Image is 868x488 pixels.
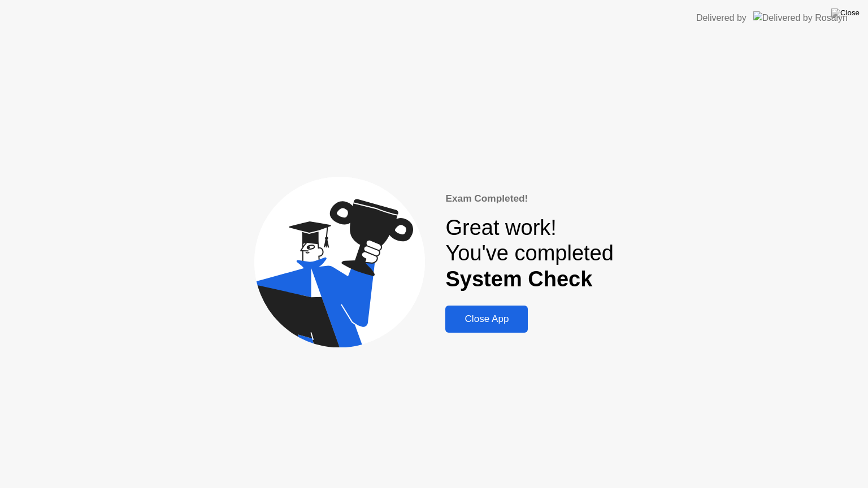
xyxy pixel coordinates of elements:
[445,215,613,293] div: Great work! You've completed
[445,267,592,291] b: System Check
[753,11,848,24] img: Delivered by Rosalyn
[831,8,860,18] img: Close
[445,191,613,206] div: Exam Completed!
[449,313,524,325] div: Close App
[696,11,747,25] div: Delivered by
[445,306,528,333] button: Close App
